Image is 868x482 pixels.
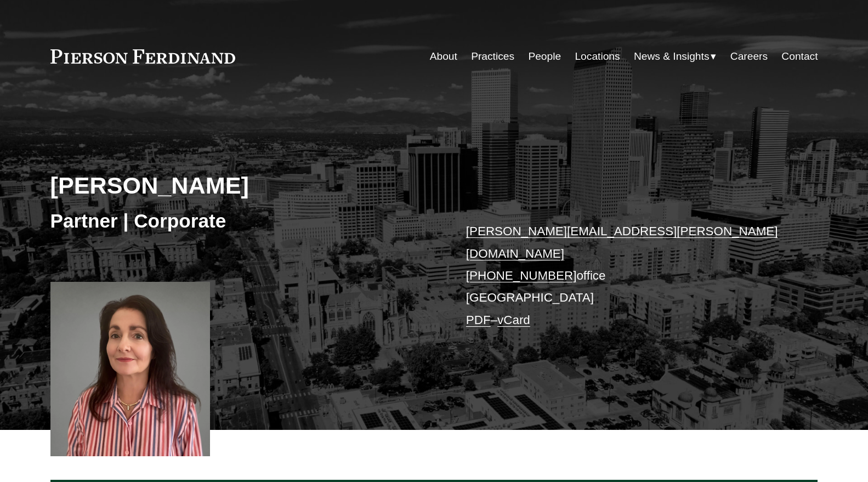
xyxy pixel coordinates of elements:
[730,46,768,67] a: Careers
[471,46,514,67] a: Practices
[634,47,710,66] span: News & Insights
[497,313,530,327] a: vCard
[466,224,778,260] a: [PERSON_NAME][EMAIL_ADDRESS][PERSON_NAME][DOMAIN_NAME]
[466,220,786,331] p: office [GEOGRAPHIC_DATA] –
[528,46,561,67] a: People
[50,209,434,233] h3: Partner | Corporate
[466,313,491,327] a: PDF
[634,46,717,67] a: folder dropdown
[466,269,577,282] a: [PHONE_NUMBER]
[430,46,457,67] a: About
[575,46,620,67] a: Locations
[781,46,818,67] a: Contact
[50,171,434,200] h2: [PERSON_NAME]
